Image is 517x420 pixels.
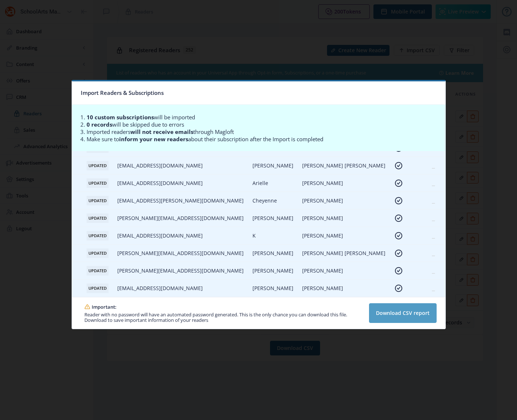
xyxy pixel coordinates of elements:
[432,285,435,292] span: ⎯
[117,215,244,221] span: [PERSON_NAME][EMAIL_ADDRESS][DOMAIN_NAME]
[252,215,293,221] span: [PERSON_NAME]
[117,145,203,151] span: [EMAIL_ADDRESS][DOMAIN_NAME]
[302,267,343,274] span: [PERSON_NAME]
[302,285,343,292] span: [PERSON_NAME]
[252,232,256,239] span: K
[87,248,109,258] span: UPDATED
[432,145,435,151] span: ⎯
[87,178,109,188] span: UPDATED
[432,215,435,221] span: ⎯
[87,128,442,135] li: Imported readers through Magloft
[302,180,343,186] span: [PERSON_NAME]
[252,285,293,292] span: [PERSON_NAME]
[117,162,203,169] span: [EMAIL_ADDRESS][DOMAIN_NAME]
[252,267,293,274] span: [PERSON_NAME]
[87,266,109,275] span: UPDATED
[302,145,353,151] span: [GEOGRAPHIC_DATA]
[87,121,442,128] li: will be skipped due to errors
[302,162,385,169] span: [PERSON_NAME] [PERSON_NAME]
[130,128,193,135] b: will not receive emails
[302,250,385,257] span: [PERSON_NAME] [PERSON_NAME]
[87,113,442,121] li: will be imported
[252,180,268,186] span: Arielle
[252,162,293,169] span: [PERSON_NAME]
[119,135,188,143] b: inform your new readers
[432,180,435,186] span: ⎯
[252,197,277,204] span: Cheyenne
[432,250,435,257] span: ⎯
[87,196,109,205] span: UPDATED
[117,197,244,204] span: [EMAIL_ADDRESS][PERSON_NAME][DOMAIN_NAME]
[84,312,365,323] p: Reader with no password will have an automated password generated. This is the only chance you ca...
[117,267,244,274] span: [PERSON_NAME][EMAIL_ADDRESS][DOMAIN_NAME]
[117,250,244,257] span: [PERSON_NAME][EMAIL_ADDRESS][DOMAIN_NAME]
[87,135,442,143] li: Make sure to about their subscription after the Import is completed
[87,113,154,121] b: 10 custom subscriptions
[117,285,203,292] span: [EMAIL_ADDRESS][DOMAIN_NAME]
[87,284,109,293] span: UPDATED
[432,162,435,169] span: ⎯
[302,215,343,221] span: [PERSON_NAME]
[87,213,109,223] span: UPDATED
[252,250,293,257] span: [PERSON_NAME]
[87,121,112,128] b: 0 records
[302,197,343,204] span: [PERSON_NAME]
[369,303,437,323] button: Download CSV report
[87,231,109,240] span: UPDATED
[72,81,445,105] nb-card-header: Import Readers & Subscriptions
[87,161,109,170] span: UPDATED
[92,303,117,311] div: Important:
[432,267,435,274] span: ⎯
[117,180,203,186] span: [EMAIL_ADDRESS][DOMAIN_NAME]
[117,232,203,239] span: [EMAIL_ADDRESS][DOMAIN_NAME]
[252,145,293,151] span: [PERSON_NAME]
[302,232,343,239] span: [PERSON_NAME]
[432,197,435,204] span: ⎯
[432,232,435,239] span: ⎯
